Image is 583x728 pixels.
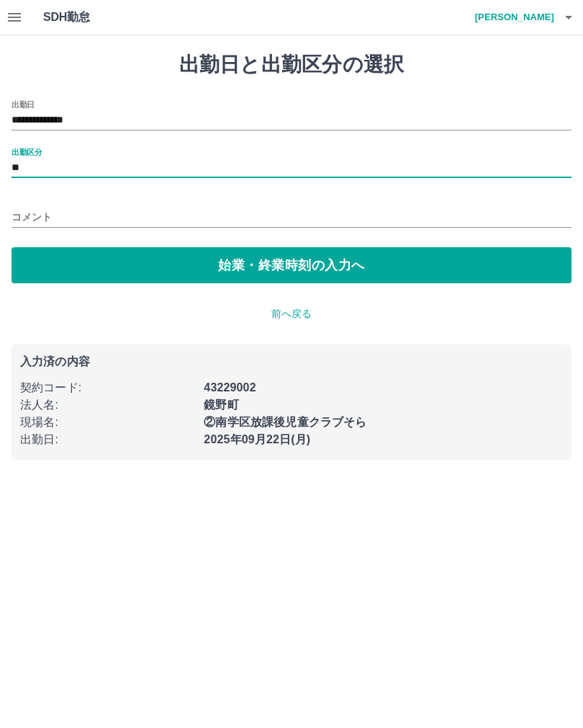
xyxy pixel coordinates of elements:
[204,381,256,394] b: 43229002
[12,306,571,321] p: 前へ戻る
[12,53,571,77] h1: 出勤日と出勤区分の選択
[204,399,238,411] b: 鏡野町
[20,431,195,448] p: 出勤日 :
[204,433,310,445] b: 2025年09月22日(月)
[20,396,195,414] p: 法人名 :
[12,247,571,283] button: 始業・終業時刻の入力へ
[12,99,35,110] label: 出勤日
[20,356,563,368] p: 入力済の内容
[20,379,195,396] p: 契約コード :
[12,146,42,157] label: 出勤区分
[20,414,195,431] p: 現場名 :
[204,416,366,428] b: ②南学区放課後児童クラブそら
